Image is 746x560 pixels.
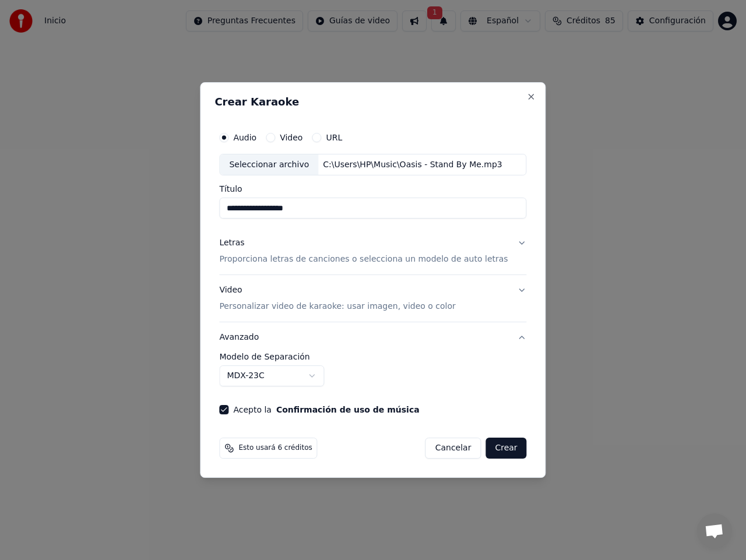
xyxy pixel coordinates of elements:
[485,438,526,459] button: Crear
[318,159,506,171] div: C:\Users\HP\Music\Oasis - Stand By Me.mp3
[238,443,312,453] span: Esto usará 6 créditos
[219,185,526,193] label: Título
[214,97,531,107] h2: Crear Karaoke
[219,276,526,322] button: VideoPersonalizar video de karaoke: usar imagen, video o color
[280,133,302,142] label: Video
[326,133,342,142] label: URL
[219,353,526,361] label: Modelo de Separación
[233,133,256,142] label: Audio
[219,285,455,313] div: Video
[219,301,455,312] p: Personalizar video de karaoke: usar imagen, video o color
[219,254,508,266] p: Proporciona letras de canciones o selecciona un modelo de auto letras
[276,406,420,414] button: Acepto la
[219,228,526,275] button: LetrasProporciona letras de canciones o selecciona un modelo de auto letras
[219,322,526,353] button: Avanzado
[219,238,244,249] div: Letras
[425,438,481,459] button: Cancelar
[219,353,526,396] div: Avanzado
[220,154,318,175] div: Seleccionar archivo
[233,406,419,414] label: Acepto la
